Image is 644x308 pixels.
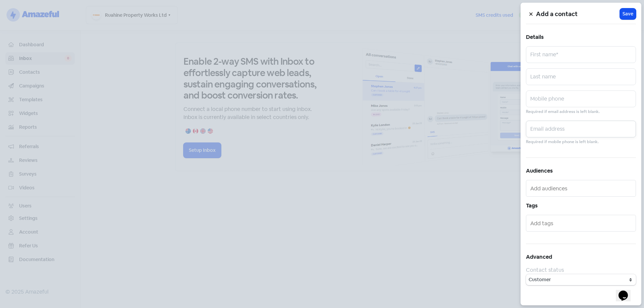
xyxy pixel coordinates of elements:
[526,32,636,42] h5: Details
[526,121,636,137] input: Email address
[530,218,633,229] input: Add tags
[526,201,636,211] h5: Tags
[526,46,636,63] input: First name
[620,8,636,19] button: Save
[526,166,636,176] h5: Audiences
[623,10,633,17] span: Save
[536,9,620,19] h5: Add a contact
[526,109,600,115] small: Required if email address is left blank.
[526,139,599,145] small: Required if mobile phone is left blank.
[530,183,633,194] input: Add audiences
[526,266,636,274] div: Contact status
[526,90,636,107] input: Mobile phone
[616,281,637,301] iframe: chat widget
[526,252,636,262] h5: Advanced
[526,68,636,85] input: Last name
